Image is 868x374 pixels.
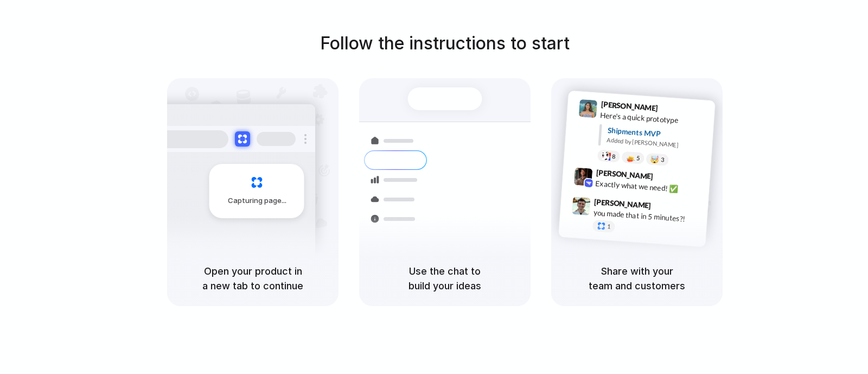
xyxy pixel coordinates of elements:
span: 5 [636,155,640,161]
div: Shipments MVP [607,125,707,143]
h5: Open your product in a new tab to continue [180,264,325,293]
h1: Follow the instructions to start [320,30,570,56]
span: 8 [612,154,616,160]
div: Exactly what we need! ✅ [595,178,704,196]
span: 9:42 AM [656,172,679,185]
div: you made that in 5 minutes?! [593,207,701,225]
span: 3 [661,157,665,163]
div: 🤯 [650,155,660,163]
h5: Share with your team and customers [564,264,710,293]
div: Here's a quick prototype [600,110,709,128]
span: 9:41 AM [661,104,684,117]
span: [PERSON_NAME] [594,196,652,212]
span: [PERSON_NAME] [601,98,658,114]
span: 9:47 AM [654,201,676,214]
span: Capturing page [228,195,288,206]
h5: Use the chat to build your ideas [372,264,518,293]
span: 1 [607,224,611,230]
div: Added by [PERSON_NAME] [607,136,706,151]
span: [PERSON_NAME] [596,167,653,182]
